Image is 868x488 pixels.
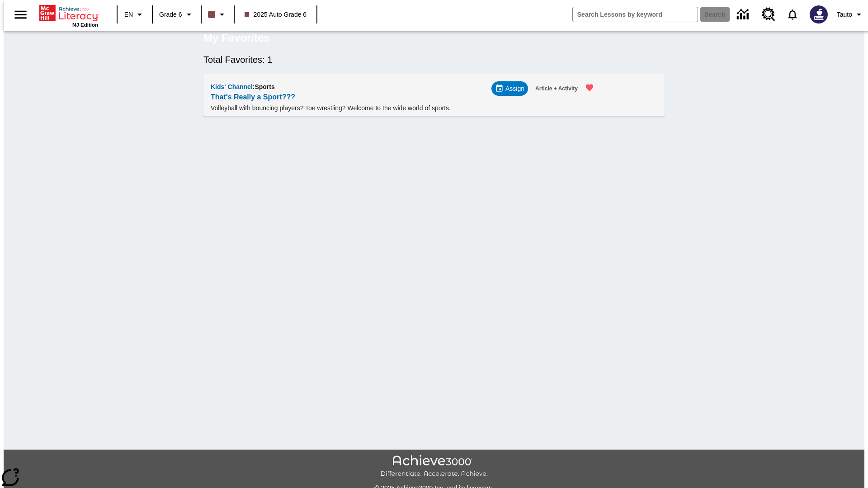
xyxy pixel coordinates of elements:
[833,6,868,23] button: Profile/Settings
[731,2,756,27] a: Data Center
[211,103,599,113] p: Volleyball with bouncing players? Toe wrestling? Welcome to the wide world of sports.
[156,6,198,23] button: Grade: Grade 6, Select a grade
[72,22,98,28] span: NJ Edition
[491,81,528,96] div: Assign Choose Dates
[203,31,270,45] h5: My Favorites
[580,78,599,98] button: Remove from Favorites
[159,10,182,19] span: Grade 6
[573,7,698,22] input: search field
[810,5,828,23] img: Avatar
[204,6,231,23] button: Class color is dark brown. Change class color
[7,1,34,28] button: Open side menu
[39,4,98,22] a: Home
[120,6,149,23] button: Language: EN, Select a language
[756,2,781,27] a: Resource Center, Will open in new tab
[39,3,98,28] div: Home
[505,84,524,94] span: Assign
[380,455,488,478] img: Achieve3000 Differentiate Accelerate Achieve
[245,10,307,19] span: 2025 Auto Grade 6
[211,83,253,90] span: Kids' Channel
[203,52,665,67] h6: Total Favorites: 1
[124,10,133,19] span: EN
[253,83,275,90] span: : Sports
[535,84,578,94] span: Article + Activity
[781,3,804,26] a: Notifications
[532,81,581,96] button: Article + Activity
[837,10,852,19] span: Tauto
[804,3,833,26] button: Select a new avatar
[211,91,295,103] a: That's Really a Sport???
